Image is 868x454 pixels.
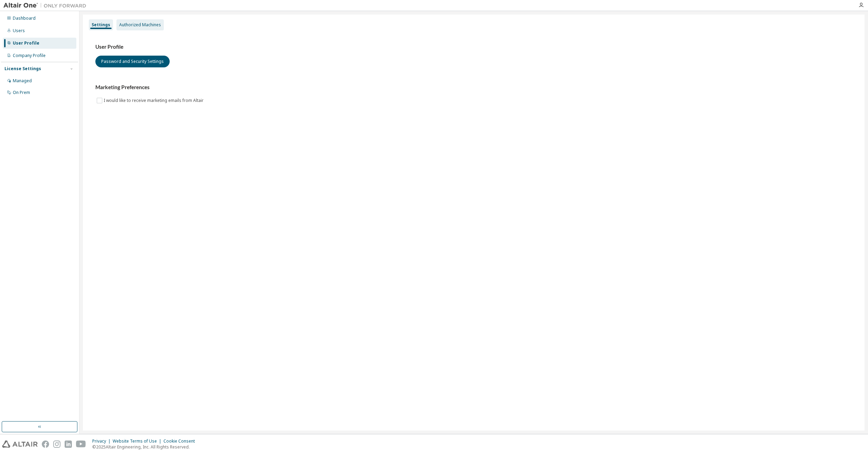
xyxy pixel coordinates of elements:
div: Company Profile [13,53,46,58]
label: I would like to receive marketing emails from Altair [104,96,205,105]
button: Password and Security Settings [95,56,170,67]
div: Dashboard [13,16,36,21]
div: Settings [92,22,110,28]
img: instagram.svg [53,441,60,448]
img: Altair One [3,2,90,9]
img: youtube.svg [76,441,86,448]
h3: User Profile [95,44,852,50]
div: License Settings [4,66,41,72]
h3: Marketing Preferences [95,84,852,91]
div: Website Terms of Use [113,438,163,444]
div: Cookie Consent [163,438,199,444]
div: On Prem [13,90,30,95]
div: Authorized Machines [119,22,161,28]
div: User Profile [13,40,39,46]
div: Users [13,28,25,34]
div: Managed [13,78,32,84]
img: facebook.svg [42,441,49,448]
p: © 2025 Altair Engineering, Inc. All Rights Reserved. [92,444,199,450]
img: linkedin.svg [65,441,72,448]
img: altair_logo.svg [2,441,38,448]
div: Privacy [92,438,113,444]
